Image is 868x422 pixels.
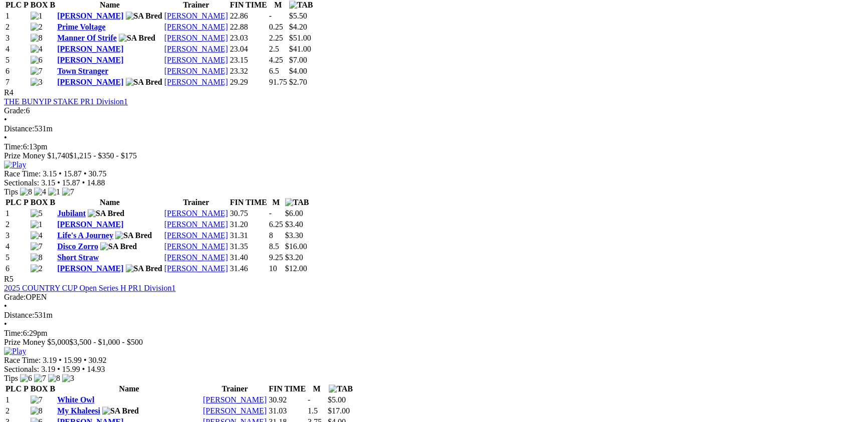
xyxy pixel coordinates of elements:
[31,67,43,76] img: 7
[57,78,123,86] a: [PERSON_NAME]
[230,22,268,32] td: 22.88
[31,56,43,65] img: 6
[57,197,163,207] th: Name
[230,66,268,76] td: 23.32
[41,365,55,373] span: 3.19
[126,78,162,87] img: SA Bred
[5,264,29,274] td: 6
[24,1,29,9] span: P
[82,178,85,187] span: •
[285,231,303,240] span: $3.30
[57,209,86,218] a: Jubilant
[230,242,268,252] td: 31.35
[20,187,32,196] img: 8
[57,12,123,20] a: [PERSON_NAME]
[31,12,43,21] img: 1
[230,220,268,230] td: 31.20
[4,115,7,124] span: •
[4,311,864,320] div: 531m
[57,34,117,42] a: Manner Of Strife
[5,406,29,416] td: 2
[57,406,100,415] a: My Khaleesi
[4,329,23,337] span: Time:
[5,77,29,87] td: 7
[289,12,307,20] span: $5.50
[6,1,22,9] span: PLC
[31,209,43,218] img: 5
[34,187,46,196] img: 4
[230,231,268,241] td: 31.31
[230,33,268,43] td: 23.03
[4,169,41,178] span: Race Time:
[62,187,74,196] img: 7
[6,384,22,393] span: PLC
[31,198,48,206] span: BOX
[269,209,272,218] text: -
[57,56,123,64] a: [PERSON_NAME]
[4,311,34,319] span: Distance:
[87,178,105,187] span: 14.88
[31,406,43,415] img: 8
[329,384,353,393] img: TAB
[31,395,43,404] img: 7
[31,34,43,43] img: 8
[269,12,272,20] text: -
[328,395,346,404] span: $5.00
[289,45,311,53] span: $41.00
[230,208,268,219] td: 30.75
[164,220,228,229] a: [PERSON_NAME]
[57,264,123,273] a: [PERSON_NAME]
[31,23,43,32] img: 2
[4,187,18,196] span: Tips
[102,406,139,415] img: SA Bred
[84,356,87,364] span: •
[6,198,22,206] span: PLC
[34,374,46,383] img: 7
[62,365,80,373] span: 15.99
[230,55,268,65] td: 23.15
[31,1,48,9] span: BOX
[5,231,29,241] td: 3
[164,12,228,20] a: [PERSON_NAME]
[285,198,309,207] img: TAB
[59,356,62,364] span: •
[31,384,48,393] span: BOX
[48,187,60,196] img: 1
[5,395,29,405] td: 1
[31,253,43,262] img: 8
[4,302,7,310] span: •
[115,231,152,240] img: SA Bred
[5,22,29,32] td: 2
[269,23,283,31] text: 0.25
[126,264,162,273] img: SA Bred
[308,406,318,415] text: 1.5
[57,253,99,262] a: Short Straw
[88,209,124,218] img: SA Bred
[4,347,26,356] img: Play
[100,242,137,251] img: SA Bred
[328,406,350,415] span: $17.00
[289,56,307,64] span: $7.00
[285,242,307,251] span: $16.00
[4,151,864,160] div: Prize Money $1,740
[230,264,268,274] td: 31.46
[24,198,29,206] span: P
[4,106,26,115] span: Grade:
[57,242,98,251] a: Disco Zorro
[4,329,864,338] div: 6:29pm
[269,220,283,229] text: 6.25
[285,264,307,273] span: $12.00
[4,160,26,169] img: Play
[50,384,55,393] span: B
[269,67,279,75] text: 6.5
[48,374,60,383] img: 8
[268,406,306,416] td: 31.03
[69,338,143,346] span: $3,500 - $1,000 - $500
[230,44,268,54] td: 23.04
[289,1,313,10] img: TAB
[62,374,74,383] img: 3
[89,356,107,364] span: 30.92
[62,178,80,187] span: 15.87
[268,384,306,394] th: FIN TIME
[164,78,228,86] a: [PERSON_NAME]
